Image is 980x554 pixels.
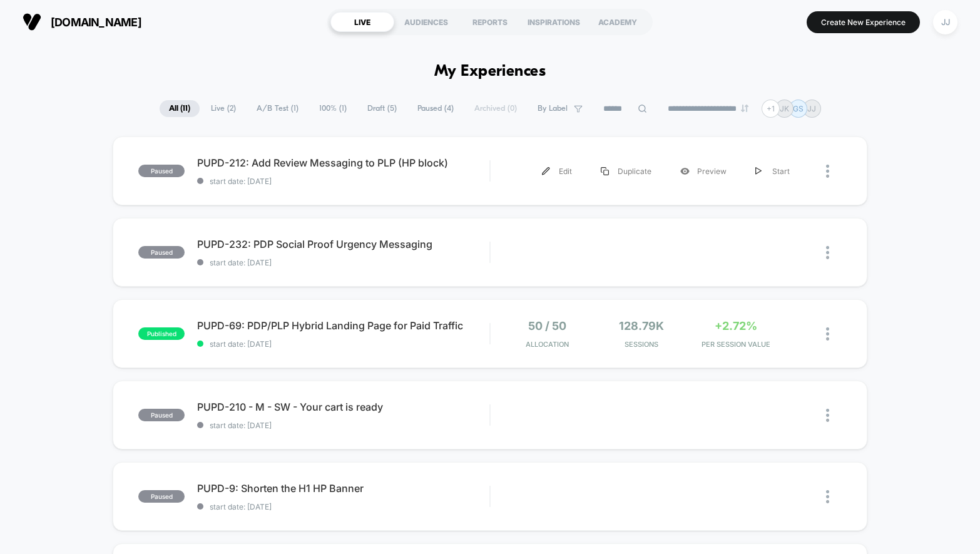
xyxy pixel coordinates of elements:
span: PUPD-212: Add Review Messaging to PLP (HP block) [197,156,489,169]
span: 100% ( 1 ) [310,100,356,117]
div: + 1 [762,100,780,118]
img: end [741,105,748,112]
span: PUPD-210 - M - SW - Your cart is ready [197,401,489,413]
span: Sessions [598,340,686,349]
div: Start [741,157,804,185]
span: start date: [DATE] [197,502,489,511]
span: start date: [DATE] [197,421,489,430]
div: Edit [528,157,586,185]
span: PUPD-9: Shorten the H1 HP Banner [197,482,489,495]
span: start date: [DATE] [197,258,489,267]
span: Allocation [526,340,569,349]
span: published [138,327,185,340]
div: LIVE [330,12,394,32]
span: start date: [DATE] [197,177,489,186]
p: JK [780,104,789,113]
span: paused [138,490,185,503]
span: Live ( 2 ) [202,100,245,117]
div: INSPIRATIONS [522,12,586,32]
span: paused [138,246,185,259]
span: A/B Test ( 1 ) [247,100,308,117]
img: close [826,246,829,259]
img: menu [601,167,609,175]
img: close [826,409,829,422]
span: +2.72% [715,319,757,332]
img: menu [542,167,550,175]
span: Paused ( 4 ) [408,100,463,117]
span: All ( 11 ) [160,100,200,117]
span: PER SESSION VALUE [692,340,780,349]
p: GS [793,104,804,113]
img: close [826,165,829,178]
div: AUDIENCES [394,12,458,32]
span: PUPD-232: PDP Social Proof Urgency Messaging [197,238,489,250]
span: Draft ( 5 ) [358,100,406,117]
div: Preview [666,157,741,185]
span: paused [138,165,185,177]
div: JJ [933,10,957,34]
img: close [826,327,829,341]
img: Visually logo [23,13,41,31]
span: 50 / 50 [528,319,566,332]
img: menu [755,167,762,175]
div: Duplicate [586,157,666,185]
p: JJ [807,104,816,113]
img: close [826,490,829,503]
span: [DOMAIN_NAME] [51,16,141,29]
button: Create New Experience [807,11,920,33]
span: 128.79k [619,319,664,332]
span: start date: [DATE] [197,339,489,349]
h1: My Experiences [434,63,546,81]
span: PUPD-69: PDP/PLP Hybrid Landing Page for Paid Traffic [197,319,489,332]
div: REPORTS [458,12,522,32]
button: JJ [929,9,961,35]
span: paused [138,409,185,421]
div: ACADEMY [586,12,650,32]
button: [DOMAIN_NAME] [19,12,145,32]
span: By Label [538,104,568,113]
